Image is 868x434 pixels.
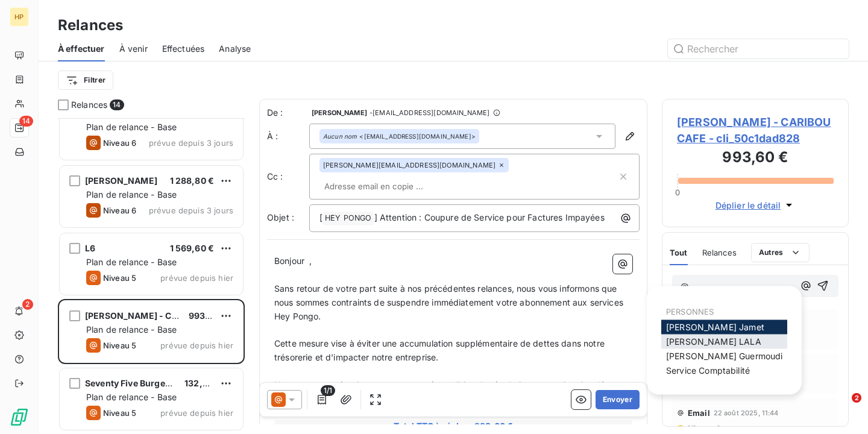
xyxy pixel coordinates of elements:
[71,99,107,111] span: Relances
[596,390,640,409] button: Envoyer
[170,243,215,253] span: 1 569,60 €
[103,408,136,418] span: Niveau 5
[267,212,294,222] span: Objet :
[189,310,227,321] span: 993,60 €
[85,310,228,321] span: [PERSON_NAME] - CARIBOU CAFE
[103,206,136,215] span: Niveau 6
[85,378,198,388] span: Seventy Five Burger House
[149,138,233,148] span: prévue depuis 3 jours
[162,43,205,55] span: Effectuées
[712,198,799,212] button: Déplier le détail
[319,177,459,195] input: Adresse email en copie ...
[85,175,157,186] span: [PERSON_NAME]
[274,256,304,266] span: Bonjour
[677,146,834,171] h3: 993,60 €
[276,420,631,432] span: Total TTC à régler : 993,60 €
[110,99,124,110] span: 14
[85,243,95,253] span: L6
[714,409,779,417] span: 22 août 2025, 11:44
[58,118,245,434] div: grid
[319,212,322,222] span: [
[702,248,737,257] span: Relances
[274,338,607,362] span: Cette mesure vise à éviter une accumulation supplémentaire de dettes dans notre trésorerie et d'i...
[160,341,233,350] span: prévue depuis hier
[103,341,136,350] span: Niveau 5
[374,212,605,222] span: ] Attention : Coupure de Service pour Factures Impayées
[677,114,834,146] span: [PERSON_NAME] - CARIBOU CAFE - cli_50c1dad828
[10,407,29,427] img: Logo LeanPay
[309,256,312,266] span: ,
[852,393,861,403] span: 2
[86,189,177,200] span: Plan de relance - Base
[103,138,136,148] span: Niveau 6
[160,408,233,418] span: prévue depuis hier
[86,392,177,402] span: Plan de relance - Base
[86,257,177,267] span: Plan de relance - Base
[687,424,721,433] span: Niveau 2
[267,130,309,142] label: À :
[160,273,233,283] span: prévue depuis hier
[149,206,233,215] span: prévue depuis 3 jours
[666,351,782,361] span: [PERSON_NAME] Guermoudi
[323,132,476,140] div: <[EMAIL_ADDRESS][DOMAIN_NAME]>
[666,322,764,332] span: [PERSON_NAME] Jamet
[86,122,177,132] span: Plan de relance - Base
[675,187,680,197] span: 0
[323,132,357,140] em: Aucun nom
[666,307,714,316] span: PERSONNES
[219,43,251,55] span: Analyse
[668,39,849,58] input: Rechercher
[666,336,761,347] span: [PERSON_NAME] LALA
[715,199,781,212] span: Déplier le détail
[267,171,309,183] label: Cc :
[86,324,177,335] span: Plan de relance - Base
[22,299,33,310] span: 2
[323,212,373,225] span: HEY PONGO
[670,248,688,257] span: Tout
[323,162,495,169] span: [PERSON_NAME][EMAIL_ADDRESS][DOMAIN_NAME]
[827,393,856,422] iframe: Intercom live chat
[19,116,33,127] span: 14
[170,175,215,186] span: 1 288,80 €
[312,109,367,116] span: [PERSON_NAME]
[321,385,335,396] span: 1/1
[58,43,105,55] span: À effectuer
[184,378,221,388] span: 132,00 €
[119,43,148,55] span: À venir
[666,365,750,376] span: Service Comptabilité
[103,273,136,283] span: Niveau 5
[58,14,123,36] h3: Relances
[370,109,489,116] span: - [EMAIL_ADDRESS][DOMAIN_NAME]
[10,7,29,27] div: HP
[274,283,626,321] span: Sans retour de votre part suite à nos précédentes relances, nous vous informons que nous sommes c...
[751,243,810,262] button: Autres
[688,408,710,418] span: Email
[267,107,309,119] span: De :
[274,380,613,404] span: Nous pourrons réactiver votre compte à condition de régulariser votre situation dès maintenant vi...
[58,71,113,90] button: Filtrer
[681,281,689,291] span: @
